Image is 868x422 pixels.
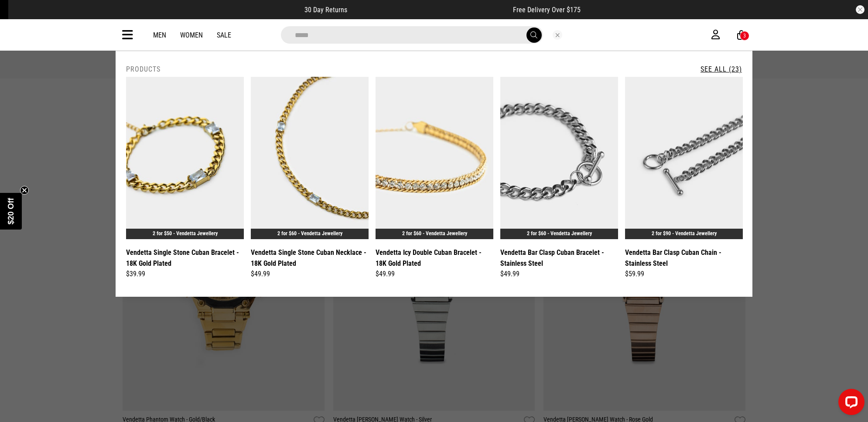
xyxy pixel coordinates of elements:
[180,31,203,39] a: Women
[153,230,218,237] a: 2 for $50 - Vendetta Jewellery
[365,5,496,14] iframe: Customer reviews powered by Trustpilot
[701,65,742,73] a: See All (23)
[652,230,717,237] a: 2 for $90 - Vendetta Jewellery
[7,198,15,224] span: $20 Off
[402,230,467,237] a: 2 for $60 - Vendetta Jewellery
[553,30,562,40] button: Close search
[126,77,244,239] img: Vendetta Single Stone Cuban Bracelet - 18k Gold Plated in Gold
[20,186,29,195] button: Close teaser
[376,247,493,269] a: Vendetta Icy Double Cuban Bracelet - 18K Gold Plated
[625,247,743,269] a: Vendetta Bar Clasp Cuban Chain - Stainless Steel
[513,6,581,14] span: Free Delivery Over $175
[304,6,347,14] span: 30 Day Returns
[831,385,868,422] iframe: LiveChat chat widget
[153,31,166,39] a: Men
[217,31,231,39] a: Sale
[126,247,244,269] a: Vendetta Single Stone Cuban Bracelet - 18K Gold Plated
[376,77,493,239] img: Vendetta Icy Double Cuban Bracelet - 18k Gold Plated in Gold
[737,31,745,40] a: 3
[126,65,161,73] h2: Products
[625,269,743,279] div: $59.99
[251,269,369,279] div: $49.99
[251,247,369,269] a: Vendetta Single Stone Cuban Necklace - 18K Gold Plated
[277,230,342,237] a: 2 for $60 - Vendetta Jewellery
[251,77,369,239] img: Vendetta Single Stone Cuban Necklace - 18k Gold Plated in Gold
[743,33,746,39] div: 3
[126,269,244,279] div: $39.99
[500,269,618,279] div: $49.99
[527,230,592,237] a: 2 for $60 - Vendetta Jewellery
[376,269,493,279] div: $49.99
[625,77,743,239] img: Vendetta Bar Clasp Cuban Chain - Stainless Steel in Silver
[500,77,618,239] img: Vendetta Bar Clasp Cuban Bracelet - Stainless Steel in Silver
[500,247,618,269] a: Vendetta Bar Clasp Cuban Bracelet - Stainless Steel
